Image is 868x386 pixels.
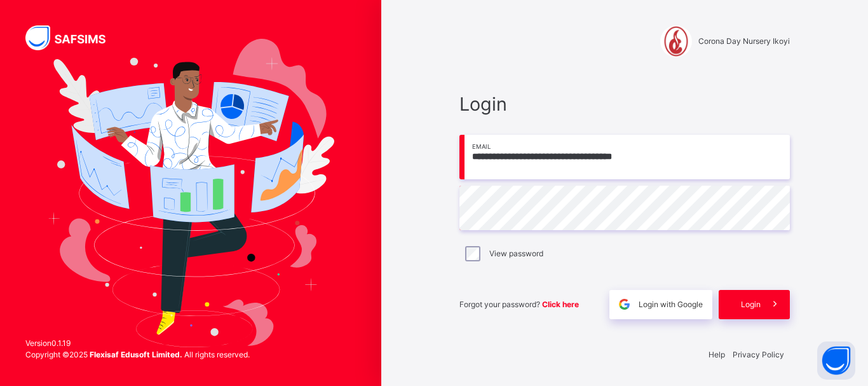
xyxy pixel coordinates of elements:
[47,39,334,348] img: Hero Image
[25,338,250,349] span: Version 0.1.19
[25,350,250,359] span: Copyright © 2025 All rights reserved.
[25,25,121,50] img: SAFSIMS Logo
[709,350,725,359] a: Help
[733,350,784,359] a: Privacy Policy
[459,300,579,309] span: Forgot your password?
[817,341,855,380] button: Open asap
[617,297,632,312] img: google.396cfc9801f0270233282035f929180a.svg
[741,299,761,310] span: Login
[698,36,790,47] span: Corona Day Nursery Ikoyi
[639,299,703,310] span: Login with Google
[542,300,579,309] a: Click here
[489,248,543,259] label: View password
[459,90,790,118] span: Login
[90,350,182,359] strong: Flexisaf Edusoft Limited.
